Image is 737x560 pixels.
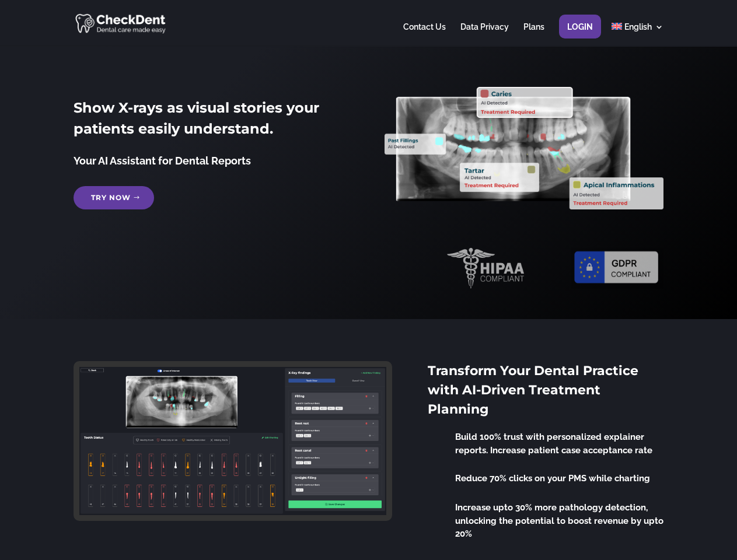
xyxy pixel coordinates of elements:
span: Build 100% trust with personalized explainer reports. Increase patient case acceptance rate [455,432,652,456]
a: Contact Us [403,23,446,45]
a: Plans [523,23,544,45]
a: English [612,23,663,45]
span: Reduce 70% clicks on your PMS while charting [455,473,650,484]
span: Transform Your Dental Practice with AI-Driven Treatment Planning [428,363,638,417]
img: CheckDent AI [75,12,167,34]
a: Try Now [74,186,154,209]
a: Data Privacy [460,23,509,45]
a: Login [567,23,593,45]
span: Your AI Assistant for Dental Reports [74,155,251,167]
span: Increase upto 30% more pathology detection, unlocking the potential to boost revenue by upto 20% [455,502,663,539]
h2: Show X-rays as visual stories your patients easily understand. [74,97,352,145]
span: English [624,22,652,32]
img: X_Ray_annotated [385,87,663,209]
